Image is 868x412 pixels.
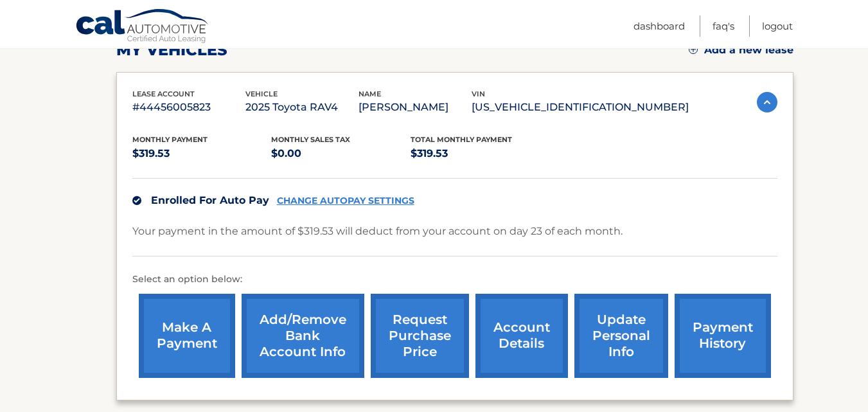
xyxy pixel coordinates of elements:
a: payment history [675,294,771,378]
p: Your payment in the amount of $319.53 will deduct from your account on day 23 of each month. [132,222,623,240]
a: CHANGE AUTOPAY SETTINGS [277,195,414,206]
p: #44456005823 [132,98,245,116]
p: 2025 Toyota RAV4 [245,98,359,116]
span: vehicle [245,89,278,98]
img: add.svg [689,45,698,54]
a: request purchase price [371,294,469,378]
a: Logout [762,15,793,37]
span: Total Monthly Payment [411,135,512,144]
a: Dashboard [633,15,685,37]
span: Monthly sales Tax [271,135,350,144]
span: vin [472,89,485,98]
a: Add a new lease [689,44,793,57]
p: $319.53 [411,145,550,163]
p: Select an option below: [132,272,777,287]
span: Monthly Payment [132,135,208,144]
span: Enrolled For Auto Pay [151,194,269,206]
p: $0.00 [271,145,411,163]
p: [US_VEHICLE_IDENTIFICATION_NUMBER] [472,98,689,116]
a: Cal Automotive [75,8,210,46]
a: update personal info [574,294,668,378]
span: lease account [132,89,195,98]
a: FAQ's [713,15,734,37]
a: make a payment [139,294,235,378]
p: $319.53 [132,145,272,163]
span: name [359,89,381,98]
a: account details [475,294,568,378]
h2: my vehicles [116,40,227,60]
a: Add/Remove bank account info [242,294,364,378]
img: accordion-active.svg [757,92,777,112]
img: check.svg [132,196,141,205]
p: [PERSON_NAME] [359,98,472,116]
